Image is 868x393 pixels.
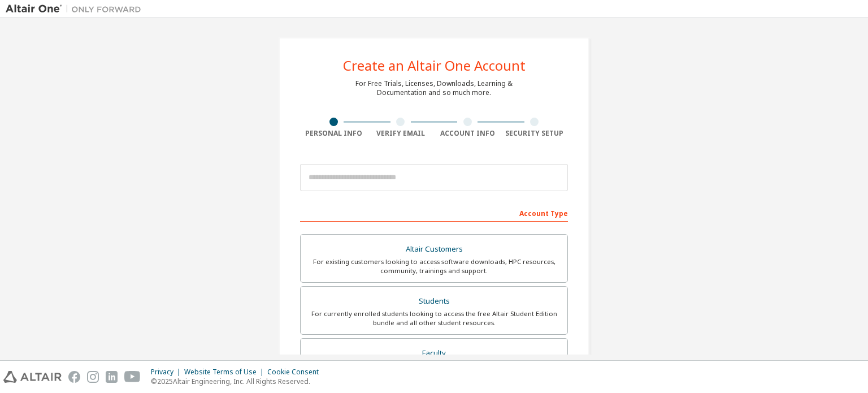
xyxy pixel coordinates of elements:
img: Altair One [6,3,147,15]
div: For existing customers looking to access software downloads, HPC resources, community, trainings ... [307,257,561,275]
div: For currently enrolled students looking to access the free Altair Student Edition bundle and all ... [307,309,561,327]
img: instagram.svg [87,371,99,383]
div: Website Terms of Use [184,368,267,377]
div: Cookie Consent [267,368,325,377]
div: For Free Trials, Licenses, Downloads, Learning & Documentation and so much more. [355,79,513,97]
img: linkedin.svg [106,371,118,383]
div: Students [307,293,561,309]
img: facebook.svg [68,371,80,383]
div: Account Info [434,129,501,138]
img: altair_logo.svg [3,371,62,383]
div: Create an Altair One Account [343,59,526,72]
div: Faculty [307,346,561,361]
div: Security Setup [501,129,568,138]
div: Account Type [300,204,568,222]
p: © 2025 Altair Engineering, Inc. All Rights Reserved. [151,377,325,386]
img: youtube.svg [124,371,141,383]
div: Altair Customers [307,241,561,257]
div: Personal Info [300,129,367,138]
div: Verify Email [367,129,435,138]
div: Privacy [151,368,184,377]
